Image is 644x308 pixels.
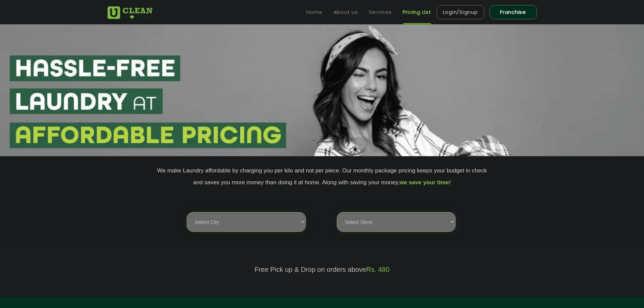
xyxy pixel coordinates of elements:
[403,8,431,16] a: Pricing List
[400,179,451,186] span: we save your time!
[490,5,537,19] a: Franchise
[306,8,323,16] a: Home
[333,8,358,16] a: About us
[108,165,537,188] p: We make Laundry affordable by charging you per kilo and not per piece. Our monthly package pricin...
[108,6,152,19] img: UClean Laundry and Dry Cleaning
[369,8,392,16] a: Services
[108,266,537,274] p: Free Pick up & Drop on orders above
[366,266,389,273] span: Rs. 480
[437,5,484,19] a: Login/Signup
